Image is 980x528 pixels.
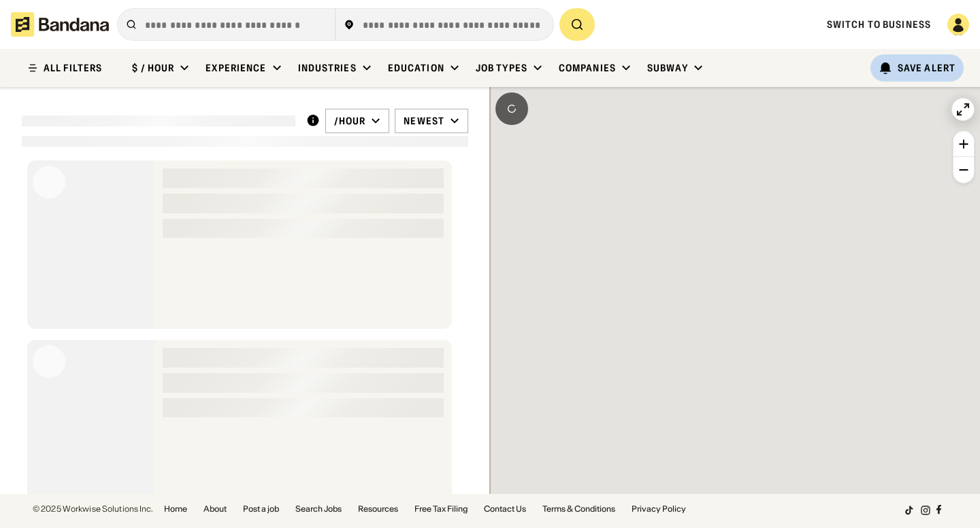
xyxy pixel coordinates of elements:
div: Job Types [476,62,527,74]
div: Experience [206,62,266,74]
a: Search Jobs [295,505,342,513]
div: /hour [334,115,366,127]
a: Privacy Policy [632,505,686,513]
div: Companies [559,62,616,74]
a: About [203,505,227,513]
a: Switch to Business [827,18,931,31]
a: Resources [358,505,398,513]
div: Newest [404,115,444,127]
a: Contact Us [484,505,526,513]
div: ALL FILTERS [44,63,102,73]
div: Subway [647,62,688,74]
a: Home [164,505,187,513]
a: Terms & Conditions [542,505,615,513]
div: Industries [298,62,357,74]
div: $ / hour [132,62,174,74]
a: Free Tax Filing [414,505,468,513]
div: grid [22,155,468,494]
div: Education [388,62,444,74]
a: Post a job [243,505,279,513]
div: Save Alert [898,62,955,74]
div: © 2025 Workwise Solutions Inc. [33,505,153,513]
img: Bandana logotype [11,12,109,37]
